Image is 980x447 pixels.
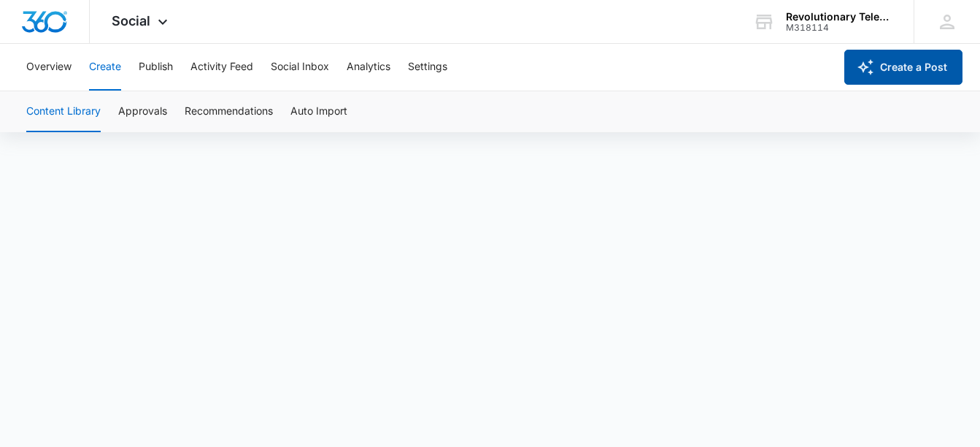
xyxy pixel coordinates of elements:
button: Activity Feed [190,44,253,91]
span: Social [112,13,150,28]
button: Auto Import [290,91,347,132]
button: Analytics [347,44,390,91]
button: Social Inbox [271,44,329,91]
button: Approvals [118,91,167,132]
button: Recommendations [185,91,273,132]
button: Publish [139,44,173,91]
button: Overview [26,44,72,91]
div: account id [786,23,892,33]
button: Content Library [26,91,101,132]
button: Create [89,44,121,91]
button: Settings [408,44,447,91]
button: Create a Post [844,50,962,85]
div: account name [786,11,892,23]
